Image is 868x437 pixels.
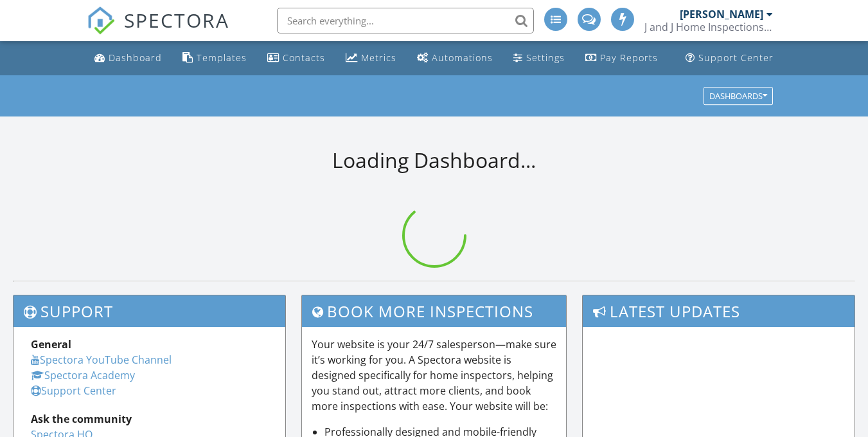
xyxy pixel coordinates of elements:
img: The Best Home Inspection Software - Spectora [87,6,115,35]
div: Support Center [698,51,774,64]
div: [PERSON_NAME] [680,8,763,21]
a: Contacts [262,46,330,70]
div: Settings [526,51,565,64]
a: SPECTORA [87,17,229,44]
h3: Latest Updates [583,295,855,327]
div: Metrics [361,51,396,64]
a: Support Center [31,384,116,398]
a: Templates [177,46,252,70]
span: SPECTORA [124,6,229,33]
a: Automations (Basic) [412,46,498,70]
div: Dashboards [709,91,767,100]
div: Ask the community [31,411,268,427]
input: Search everything... [277,8,534,33]
div: J and J Home Inspections, LLC [644,21,773,33]
button: Dashboards [704,87,773,105]
div: Dashboard [109,51,162,64]
a: Metrics [341,46,402,70]
strong: General [31,337,71,351]
a: Settings [508,46,570,70]
h3: Support [13,295,285,327]
p: Your website is your 24/7 salesperson—make sure it’s working for you. A Spectora website is desig... [312,337,556,414]
a: Dashboard [89,46,167,70]
div: Pay Reports [600,51,658,64]
h3: Book More Inspections [302,295,566,327]
div: Contacts [283,51,325,64]
a: Spectora Academy [31,368,135,382]
a: Pay Reports [580,46,663,70]
a: Spectora YouTube Channel [31,353,172,367]
div: Templates [197,51,247,64]
div: Automations [432,51,493,64]
a: Support Center [680,46,779,70]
